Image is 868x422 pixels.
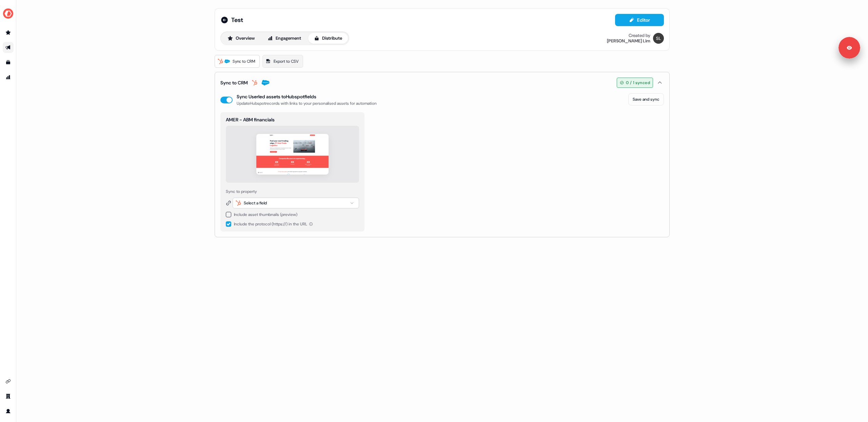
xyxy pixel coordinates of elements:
button: Engagement [262,33,307,44]
a: Editor [615,17,664,24]
button: Select a field [233,198,359,208]
button: Sync to CRM0 / 1 synced [220,72,664,93]
span: Include the protocol (https://) in the URL [234,221,307,227]
a: Go to team [3,391,14,402]
div: Sync to CRM [220,79,248,86]
img: Shi Jia [653,33,664,44]
div: Include asset thumbnails (preview) [234,211,297,218]
img: asset preview [256,134,329,175]
span: Export to CSV [274,58,299,65]
span: Sync to CRM [233,58,255,65]
a: Go to outbound experience [3,42,14,53]
a: Sync to CRM [215,55,260,68]
a: Export to CSV [262,55,303,68]
a: Go to integrations [3,376,14,387]
a: Go to attribution [3,72,14,83]
a: Go to prospects [3,27,14,38]
div: Created by [629,33,650,38]
button: Overview [222,33,260,44]
button: Editor [615,14,664,26]
div: Sync Userled assets to Hubspot fields [237,93,316,100]
a: Go to profile [3,406,14,417]
div: Sync to CRM0 / 1 synced [220,93,664,237]
button: Distribute [308,33,348,44]
span: Test [231,16,243,24]
div: Update Hubspot records with links to your personalised assets for automation [237,100,377,107]
button: Save and sync [628,93,664,105]
div: [PERSON_NAME] Lim [607,38,650,44]
div: Sync to property [226,188,359,195]
div: AMER - ABM financials [226,116,359,123]
a: Go to templates [3,57,14,68]
div: Select a field [244,200,267,206]
span: 0 / 1 synced [626,79,650,86]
